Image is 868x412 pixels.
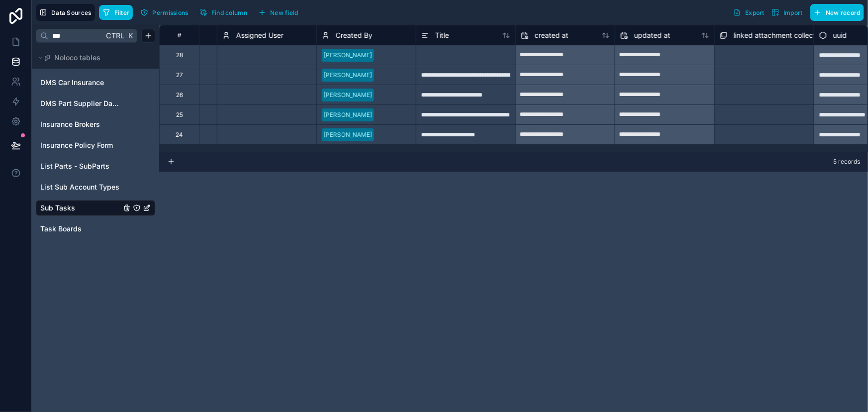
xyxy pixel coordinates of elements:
span: Import [783,9,803,16]
span: Find column [211,9,247,16]
span: Created By [336,30,373,40]
div: List Parts - SubParts [36,158,155,174]
span: List Sub Account Types [40,182,119,192]
span: DMS Car Insurance [40,78,104,88]
button: New record [810,4,864,21]
div: List Sub Account Types [36,179,155,195]
span: List Parts - SubParts [40,161,109,171]
button: New field [255,5,302,20]
span: Ctrl [105,29,125,42]
div: Task Boards [36,221,155,237]
span: New field [270,9,298,16]
span: created at [535,30,569,40]
a: DMS Car Insurance [40,78,121,88]
div: 25 [176,111,183,119]
div: 24 [176,131,183,139]
div: # [167,31,192,39]
button: Permissions [137,5,192,20]
span: 5 records [833,158,860,166]
button: Data Sources [36,4,95,21]
button: Find column [196,5,251,20]
span: Assigned User [236,30,284,40]
a: DMS Part Supplier Database [40,99,121,108]
span: Sub Tasks [40,203,75,213]
div: Insurance Brokers [36,116,155,132]
button: Noloco tables [36,51,149,65]
span: Permissions [152,9,188,16]
div: [PERSON_NAME] [324,130,372,139]
span: linked attachment collection [734,30,825,40]
a: New record [806,4,864,21]
span: Filter [114,9,130,16]
button: Import [768,4,806,21]
a: Task Boards [40,224,121,234]
div: 26 [176,91,183,99]
a: Insurance Brokers [40,119,121,129]
span: Export [745,9,765,16]
div: [PERSON_NAME] [324,110,372,119]
a: List Sub Account Types [40,182,121,192]
a: Permissions [137,5,195,20]
a: Sub Tasks [40,203,121,213]
span: Insurance Policy Form [40,140,113,150]
button: Filter [99,5,133,20]
div: [PERSON_NAME] [324,91,372,100]
div: 27 [176,71,183,79]
div: DMS Part Supplier Database [36,96,155,111]
span: Title [435,30,449,40]
div: DMS Car Insurance [36,75,155,91]
div: [PERSON_NAME] [324,51,372,60]
div: [PERSON_NAME] [324,71,372,80]
span: Noloco tables [54,53,100,63]
span: Data Sources [51,9,92,16]
button: Export [730,4,768,21]
div: 28 [176,51,183,59]
div: Insurance Policy Form [36,137,155,153]
a: Insurance Policy Form [40,140,121,150]
span: Insurance Brokers [40,119,100,129]
span: New record [826,9,861,16]
a: List Parts - SubParts [40,161,121,171]
div: Sub Tasks [36,200,155,216]
span: Task Boards [40,224,82,234]
span: uuid [833,30,847,40]
span: updated at [634,30,671,40]
span: K [127,32,134,39]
